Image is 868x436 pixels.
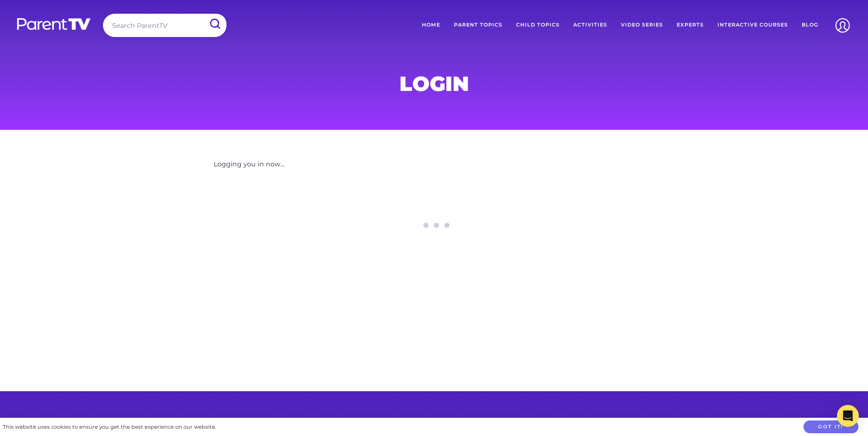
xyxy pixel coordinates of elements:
a: Experts [670,14,711,37]
a: Child Topics [509,14,566,37]
button: Got it! [803,420,858,434]
h1: Login [214,74,655,93]
a: Home [415,14,447,37]
a: Interactive Courses [711,14,795,37]
img: Account [831,14,854,37]
div: This website uses cookies to ensure you get the best experience on our website. [3,422,216,432]
a: Parent Topics [447,14,509,37]
div: Open Intercom Messenger [837,405,859,427]
a: Blog [795,14,825,37]
a: Video Series [614,14,670,37]
p: Logging you in now... [214,159,655,170]
img: parenttv-logo-white.4c85aaf.svg [16,17,92,31]
a: Activities [566,14,614,37]
input: Search ParentTV [103,14,226,37]
input: Submit [203,14,226,34]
